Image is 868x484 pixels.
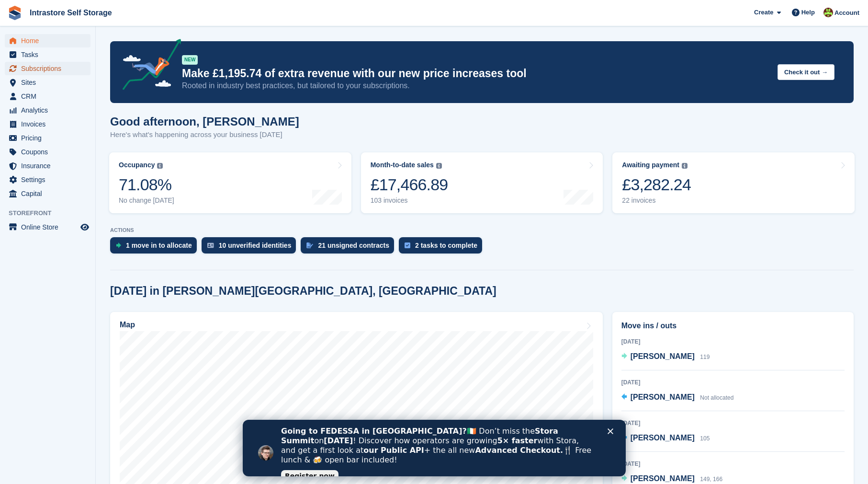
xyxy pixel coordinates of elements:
[182,55,198,65] div: NEW
[5,173,90,186] a: menu
[5,104,90,117] a: menu
[371,196,448,205] div: 103 invoices
[754,8,773,17] span: Create
[631,393,695,401] span: [PERSON_NAME]
[5,76,90,89] a: menu
[436,163,442,169] img: icon-info-grey-7440780725fd019a000dd9b08b2336e03edf1995a4989e88bcd33f0948082b44.svg
[365,9,374,14] div: Close
[5,145,90,159] a: menu
[621,378,845,387] div: [DATE]
[116,242,121,248] img: move_ins_to_allocate_icon-fdf77a2bb77ea45bf5b3d319d69a93e2d87916cf1d5bf7949dd705db3b84f3ca.svg
[318,242,389,249] div: 21 unsigned contracts
[21,90,79,103] span: CRM
[21,48,79,61] span: Tasks
[120,321,135,329] h2: Map
[621,460,845,468] div: [DATE]
[700,476,722,483] span: 149, 166
[621,337,845,346] div: [DATE]
[110,115,299,128] h1: Good afternoon, [PERSON_NAME]
[622,175,691,195] div: £3,282.24
[110,129,299,140] p: Here's what's happening across your business [DATE]
[21,117,79,131] span: Invoices
[110,237,202,258] a: 1 move in to allocate
[21,220,79,234] span: Online Store
[301,237,399,258] a: 21 unsigned contracts
[119,196,174,205] div: No change [DATE]
[243,420,626,476] iframe: Intercom live chat banner
[21,76,79,89] span: Sites
[631,352,695,360] span: [PERSON_NAME]
[26,5,116,21] a: Intrastore Self Storage
[110,227,854,233] p: ACTIONS
[126,242,192,249] div: 1 move in to allocate
[306,242,313,248] img: contract_signature_icon-13c848040528278c33f63329250d36e43548de30e8caae1d1a13099fd9432cc5.svg
[109,152,351,213] a: Occupancy 71.08% No change [DATE]
[700,394,733,401] span: Not allocated
[700,354,710,360] span: 119
[114,39,181,93] img: price-adjustments-announcement-icon-8257ccfd72463d97f412b2fc003d46551f7dbcb40ab6d574587a9cd5c0d94...
[5,90,90,103] a: menu
[5,117,90,131] a: menu
[371,175,448,195] div: £17,466.89
[405,242,410,248] img: task-75834270c22a3079a89374b754ae025e5fb1db73e45f91037f5363f120a921f8.svg
[682,163,688,169] img: icon-info-grey-7440780725fd019a000dd9b08b2336e03edf1995a4989e88bcd33f0948082b44.svg
[21,159,79,173] span: Insurance
[5,159,90,173] a: menu
[21,187,79,200] span: Capital
[5,34,90,47] a: menu
[621,392,734,404] a: [PERSON_NAME] Not allocated
[621,351,710,363] a: [PERSON_NAME] 119
[621,432,710,445] a: [PERSON_NAME] 105
[21,104,79,117] span: Analytics
[8,6,22,20] img: stora-icon-8386f47178a22dfd0bd8f6a31ec36ba5ce8667c1dd55bd0f319d3a0aa187defe.svg
[202,237,301,258] a: 10 unverified identities
[700,435,710,442] span: 105
[622,161,679,169] div: Awaiting payment
[21,34,79,47] span: Home
[79,221,90,233] a: Preview store
[5,187,90,200] a: menu
[631,434,695,442] span: [PERSON_NAME]
[612,152,855,213] a: Awaiting payment £3,282.24 22 invoices
[219,242,292,249] div: 10 unverified identities
[5,220,90,234] a: menu
[119,161,155,169] div: Occupancy
[110,285,496,298] h2: [DATE] in [PERSON_NAME][GEOGRAPHIC_DATA], [GEOGRAPHIC_DATA]
[5,131,90,145] a: menu
[21,62,79,75] span: Subscriptions
[801,8,815,17] span: Help
[5,62,90,75] a: menu
[182,67,770,81] p: Make £1,195.74 of extra revenue with our new price increases tool
[21,145,79,159] span: Coupons
[182,81,770,91] p: Rooted in industry best practices, but tailored to your subscriptions.
[631,474,695,483] span: [PERSON_NAME]
[9,208,95,218] span: Storefront
[622,196,691,205] div: 22 invoices
[621,320,845,332] h2: Move ins / outs
[157,163,163,169] img: icon-info-grey-7440780725fd019a000dd9b08b2336e03edf1995a4989e88bcd33f0948082b44.svg
[207,242,214,248] img: verify_identity-adf6edd0f0f0b5bbfe63781bf79b02c33cf7c696d77639b501bdc392416b5a36.svg
[371,161,434,169] div: Month-to-date sales
[621,419,845,427] div: [DATE]
[823,8,833,17] img: Emily Clark
[5,48,90,61] a: menu
[778,64,834,80] button: Check it out →
[415,242,477,249] div: 2 tasks to complete
[21,173,79,186] span: Settings
[38,50,96,62] a: Register now
[21,131,79,145] span: Pricing
[834,8,859,18] span: Account
[361,152,603,213] a: Month-to-date sales £17,466.89 103 invoices
[119,175,174,195] div: 71.08%
[399,237,487,258] a: 2 tasks to complete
